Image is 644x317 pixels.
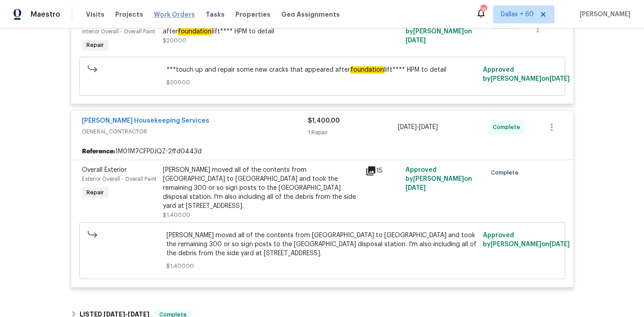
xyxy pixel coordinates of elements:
div: 766 [480,5,486,14]
span: [DATE] [419,124,438,130]
span: Tasks [206,11,225,18]
em: foundation [178,28,212,35]
span: Interior Overall - Overall Paint [82,29,155,34]
div: 1 Repair [308,128,398,137]
span: Exterior Overall - Overall Paint [82,176,157,182]
a: [PERSON_NAME] Housekeeping Services [82,118,209,124]
div: 1M01M7CFPDJQZ-2ffd0443d [71,143,573,160]
div: 15 [365,165,401,176]
span: Maestro [31,10,60,19]
span: ***touch up and repair some new cracks that appeared after lift**** HPM to detail [167,65,477,74]
span: Properties [235,10,270,19]
span: - [398,123,438,132]
span: [DATE] [405,185,426,191]
span: Approved by [PERSON_NAME] on [405,167,472,191]
div: [PERSON_NAME] moved all of the contents from [GEOGRAPHIC_DATA] to [GEOGRAPHIC_DATA] and took the ... [163,165,360,211]
span: Approved by [PERSON_NAME] on [483,67,570,82]
span: [PERSON_NAME] [576,10,630,19]
span: [DATE] [549,76,570,82]
span: Repair [83,188,108,197]
span: [DATE] [549,241,570,248]
span: $1,400.00 [163,212,190,218]
b: Reference: [82,147,115,156]
span: [DATE] [398,124,417,130]
span: Geo Assignments [281,10,340,19]
span: Complete [491,168,522,177]
span: Dallas + 60 [501,10,534,19]
span: Approved by [PERSON_NAME] on [483,232,570,248]
span: Visits [86,10,104,19]
span: $1,400.00 [167,262,477,271]
span: $200.00 [163,38,186,43]
span: Complete [493,123,524,132]
span: Projects [115,10,143,19]
span: $200.00 [167,78,477,87]
span: Overall Exterior [82,167,127,173]
span: $1,400.00 [308,118,340,124]
span: Repair [83,41,108,50]
span: [DATE] [405,37,426,44]
em: foundation [350,66,384,74]
span: GENERAL_CONTRACTOR [82,127,308,136]
span: Work Orders [154,10,195,19]
span: [PERSON_NAME] moved all of the contents from [GEOGRAPHIC_DATA] to [GEOGRAPHIC_DATA] and took the ... [167,231,477,258]
span: Approved by [PERSON_NAME] on [405,19,472,44]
